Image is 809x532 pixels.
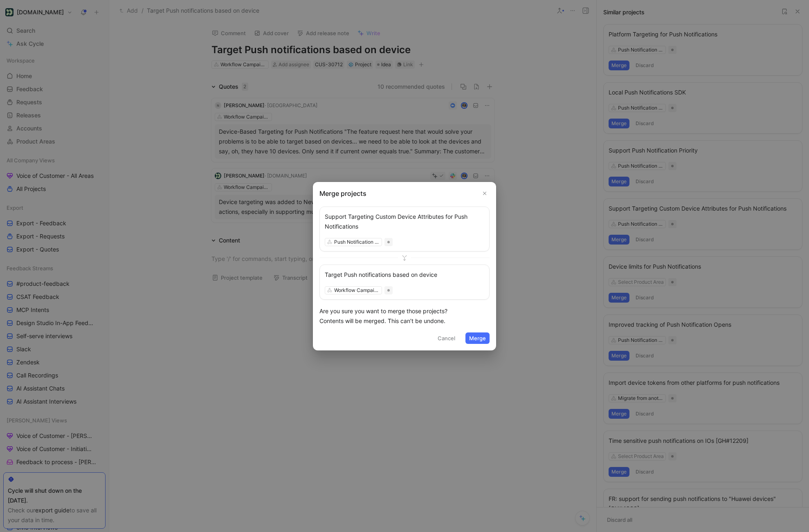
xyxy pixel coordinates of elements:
[465,332,490,344] button: Merge
[319,188,490,198] h2: Merge projects
[325,211,484,231] div: Support Targeting Custom Device Attributes for Push Notifications
[480,188,490,198] button: Close
[434,332,459,344] button: Cancel
[319,306,490,326] div: Are you sure you want to merge those projects? Contents will be merged. This can’t be undone.
[325,270,484,280] div: Target Push notifications based on device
